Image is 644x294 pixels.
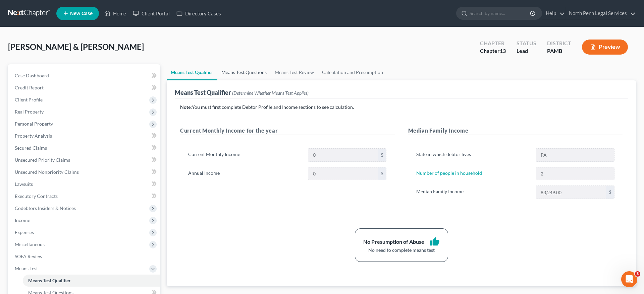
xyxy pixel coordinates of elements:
[9,130,160,142] a: Property Analysis
[15,121,53,127] span: Personal Property
[15,241,45,247] span: Miscellaneous
[318,64,387,80] a: Calculation and Presumption
[271,64,318,80] a: Means Test Review
[23,275,160,287] a: Means Test Qualifier
[378,167,386,180] div: $
[536,167,614,180] input: --
[217,64,271,80] a: Means Test Questions
[416,170,482,176] a: Number of people in household
[606,186,614,199] div: $
[536,149,614,161] input: State
[15,253,43,259] span: SOFA Review
[15,193,58,199] span: Executory Contracts
[15,109,44,115] span: Real Property
[15,85,44,90] span: Credit Report
[9,154,160,166] a: Unsecured Priority Claims
[15,205,76,211] span: Codebtors Insiders & Notices
[363,238,424,246] div: No Presumption of Abuse
[542,7,565,19] a: Help
[15,181,33,187] span: Lawsuits
[582,40,628,55] button: Preview
[28,278,71,283] span: Means Test Qualifier
[15,73,49,78] span: Case Dashboard
[517,47,536,55] div: Lead
[232,90,309,96] span: (Determine Whether Means Test Applies)
[15,217,30,223] span: Income
[536,186,606,199] input: 0.00
[180,104,192,110] strong: Note:
[566,7,636,19] a: North Penn Legal Services
[70,11,93,16] span: New Case
[173,7,224,19] a: Directory Cases
[547,40,571,47] div: District
[15,133,52,139] span: Property Analysis
[15,169,79,175] span: Unsecured Nonpriority Claims
[15,97,43,102] span: Client Profile
[15,145,47,151] span: Secured Claims
[621,271,637,287] iframe: Intercom live chat
[480,40,506,47] div: Chapter
[175,88,309,96] div: Means Test Qualifier
[15,157,70,163] span: Unsecured Priority Claims
[9,70,160,82] a: Case Dashboard
[480,47,506,55] div: Chapter
[15,266,38,271] span: Means Test
[129,7,173,19] a: Client Portal
[430,237,440,247] i: thumb_up
[408,127,623,135] h5: Median Family Income
[180,104,623,111] p: You must first complete Debtor Profile and Income sections to see calculation.
[9,166,160,178] a: Unsecured Nonpriority Claims
[101,7,129,19] a: Home
[15,229,34,235] span: Expenses
[470,7,531,19] input: Search by name...
[9,250,160,263] a: SOFA Review
[635,271,640,277] span: 3
[500,48,506,54] span: 13
[413,148,533,162] label: State in which debtor lives
[185,167,305,180] label: Annual Income
[363,247,440,253] div: No need to complete means test
[9,178,160,190] a: Lawsuits
[308,167,378,180] input: 0.00
[378,149,386,161] div: $
[180,127,395,135] h5: Current Monthly Income for the year
[413,186,533,199] label: Median Family Income
[547,47,571,55] div: PAMB
[8,42,144,52] span: [PERSON_NAME] & [PERSON_NAME]
[167,64,217,80] a: Means Test Qualifier
[308,149,378,161] input: 0.00
[185,148,305,162] label: Current Monthly Income
[517,40,536,47] div: Status
[9,142,160,154] a: Secured Claims
[9,82,160,94] a: Credit Report
[9,190,160,202] a: Executory Contracts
